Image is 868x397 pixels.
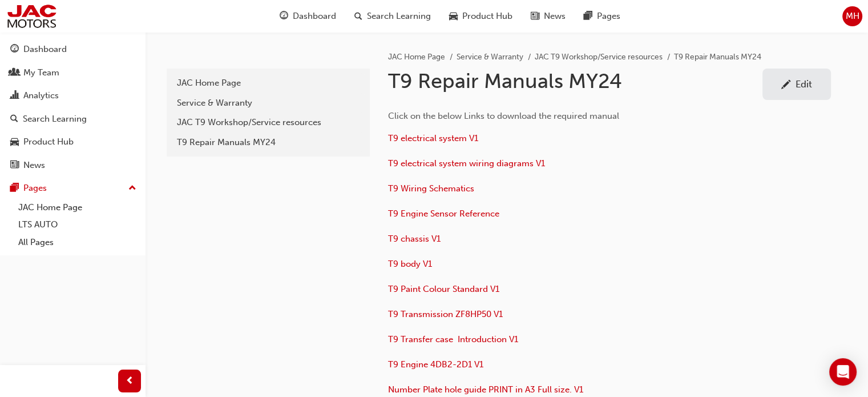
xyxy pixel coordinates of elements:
[14,216,141,234] a: LTS AUTO
[388,158,545,169] a: T9 electrical system wiring diagrams V1
[457,52,523,62] a: Service & Warranty
[846,10,859,23] span: MH
[388,111,619,121] span: Click on the below Links to download the required manual
[23,89,59,102] div: Analytics
[5,178,141,199] button: Pages
[10,45,19,55] span: guage-icon
[10,91,19,101] span: chart-icon
[10,183,19,194] span: pages-icon
[388,208,499,219] a: T9 Engine Sensor Reference
[177,97,360,110] div: Service & Warranty
[5,39,141,60] a: Dashboard
[5,85,141,106] a: Analytics
[171,73,365,93] a: JAC Home Page
[781,80,791,91] span: pencil-icon
[674,51,761,64] li: T9 Repair Manuals MY24
[280,9,288,23] span: guage-icon
[10,68,19,78] span: people-icon
[575,5,629,28] a: pages-iconPages
[388,69,762,94] h1: T9 Repair Manuals MY24
[388,259,432,269] a: T9 body V1
[171,133,365,153] a: T9 Repair Manuals MY24
[762,69,831,100] a: Edit
[177,116,360,129] div: JAC T9 Workshop/Service resources
[126,374,134,388] span: prev-icon
[388,183,474,194] a: T9 Wiring Schematics
[5,131,141,153] a: Product Hub
[522,5,575,28] a: news-iconNews
[14,234,141,251] a: All Pages
[5,155,141,176] a: News
[584,9,592,23] span: pages-icon
[271,5,345,28] a: guage-iconDashboard
[388,309,503,319] a: T9 Transmission ZF8HP50 V1
[354,9,362,23] span: search-icon
[449,9,458,23] span: car-icon
[23,113,87,126] div: Search Learning
[177,136,360,149] div: T9 Repair Manuals MY24
[23,43,67,56] div: Dashboard
[5,37,141,178] button: DashboardMy TeamAnalyticsSearch LearningProduct HubNews
[842,6,862,26] button: MH
[535,52,663,62] a: JAC T9 Workshop/Service resources
[171,113,365,133] a: JAC T9 Workshop/Service resources
[345,5,440,28] a: search-iconSearch Learning
[388,133,478,143] a: T9 electrical system V1
[531,9,539,23] span: news-icon
[23,182,47,195] div: Pages
[388,234,441,244] a: T9 chassis V1
[440,5,522,28] a: car-iconProduct Hub
[829,358,857,386] div: Open Intercom Messenger
[23,159,45,172] div: News
[388,384,583,395] a: Number Plate hole guide PRINT in A3 Full size. V1
[388,284,499,294] a: T9 Paint Colour Standard V1
[10,161,19,171] span: news-icon
[293,10,336,23] span: Dashboard
[128,181,136,196] span: up-icon
[367,10,431,23] span: Search Learning
[6,3,58,29] img: jac-portal
[23,66,59,79] div: My Team
[544,10,566,23] span: News
[14,199,141,216] a: JAC Home Page
[796,78,812,90] div: Edit
[10,114,18,125] span: search-icon
[10,137,19,147] span: car-icon
[388,334,518,344] a: T9 Transfer case Introduction V1
[177,77,360,90] div: JAC Home Page
[23,135,74,149] div: Product Hub
[388,52,445,62] a: JAC Home Page
[597,10,620,23] span: Pages
[5,109,141,130] a: Search Learning
[388,359,483,370] a: T9 Engine 4DB2-2D1 V1
[462,10,512,23] span: Product Hub
[171,93,365,113] a: Service & Warranty
[5,62,141,83] a: My Team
